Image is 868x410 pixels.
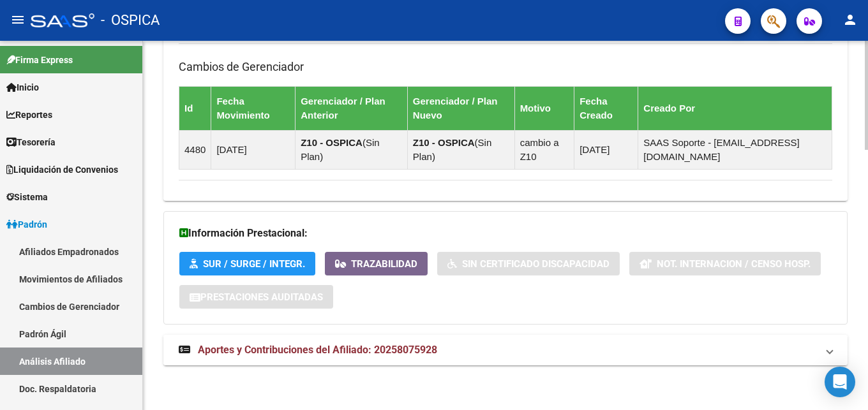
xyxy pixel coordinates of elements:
span: - OSPICA [101,6,160,34]
th: Fecha Movimiento [211,86,296,130]
td: [DATE] [211,130,296,169]
h3: Información Prestacional: [179,224,832,242]
span: SUR / SURGE / INTEGR. [203,258,305,270]
span: Trazabilidad [351,258,417,270]
th: Gerenciador / Plan Nuevo [407,86,514,130]
td: [DATE] [574,130,638,169]
mat-icon: menu [10,12,26,27]
span: Tesorería [6,135,56,149]
strong: Z10 - OSPICA [413,137,475,148]
span: Sistema [6,190,48,204]
td: SAAS Soporte - [EMAIL_ADDRESS][DOMAIN_NAME] [638,130,832,169]
mat-expansion-panel-header: Aportes y Contribuciones del Afiliado: 20258075928 [163,335,848,365]
button: Prestaciones Auditadas [179,285,333,309]
button: Not. Internacion / Censo Hosp. [629,252,821,275]
div: Open Intercom Messenger [825,367,855,397]
button: Trazabilidad [325,252,428,275]
mat-icon: person [842,12,858,27]
th: Motivo [514,86,574,130]
th: Fecha Creado [574,86,638,130]
span: Liquidación de Convenios [6,163,118,177]
th: Id [179,86,211,130]
span: Sin Certificado Discapacidad [462,258,610,270]
td: ( ) [407,130,514,169]
span: Padrón [6,217,47,231]
span: Inicio [6,80,39,94]
td: 4480 [179,130,211,169]
span: Prestaciones Auditadas [200,291,323,303]
strong: Z10 - OSPICA [301,137,363,148]
td: ( ) [296,130,408,169]
span: Firma Express [6,53,73,67]
span: Not. Internacion / Censo Hosp. [657,258,811,270]
th: Creado Por [638,86,832,130]
span: Sin Plan [413,137,491,162]
span: Reportes [6,108,52,122]
button: Sin Certificado Discapacidad [437,252,620,275]
td: cambio a Z10 [514,130,574,169]
button: SUR / SURGE / INTEGR. [179,252,315,275]
th: Gerenciador / Plan Anterior [296,86,408,130]
h3: Cambios de Gerenciador [179,58,832,76]
span: Sin Plan [301,137,379,162]
span: Aportes y Contribuciones del Afiliado: 20258075928 [198,344,437,356]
